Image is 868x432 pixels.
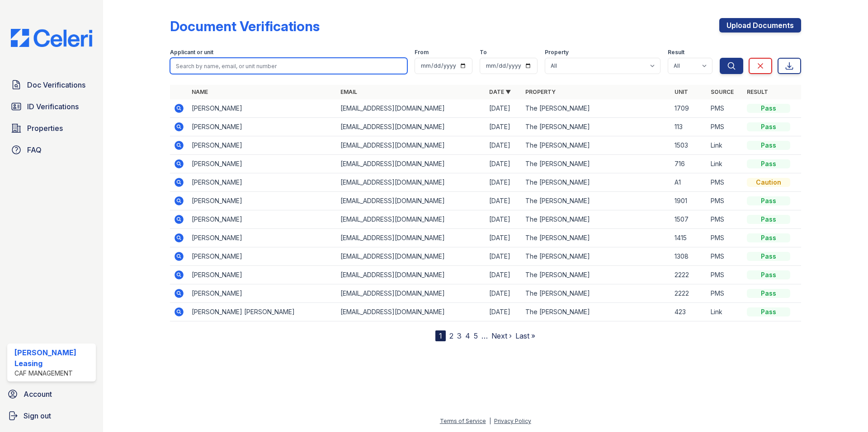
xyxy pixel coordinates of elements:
a: Upload Documents [719,18,801,33]
td: 1308 [671,247,707,266]
td: The [PERSON_NAME] [522,247,670,266]
td: The [PERSON_NAME] [522,192,670,210]
td: The [PERSON_NAME] [522,266,670,284]
td: [DATE] [486,136,522,155]
div: Caution [747,178,790,187]
div: Pass [747,104,790,113]
span: ID Verifications [27,101,79,112]
a: Doc Verifications [7,76,96,94]
td: 716 [671,155,707,173]
div: Pass [747,196,790,205]
td: 1901 [671,192,707,210]
a: Next › [491,331,512,340]
a: Email [340,88,357,95]
a: 2 [449,331,453,340]
td: [PERSON_NAME] [188,284,337,303]
td: [DATE] [486,173,522,192]
td: [EMAIL_ADDRESS][DOMAIN_NAME] [337,155,486,173]
div: Pass [747,252,790,261]
td: PMS [707,210,743,229]
td: The [PERSON_NAME] [522,210,670,229]
div: Pass [747,159,790,168]
input: Search by name, email, or unit number [170,58,407,74]
td: PMS [707,173,743,192]
img: CE_Logo_Blue-a8612792a0a2168367f1c8372b55b34899dd931a85d93a1a3d3e32e68fde9ad4.png [4,29,99,47]
td: Link [707,303,743,321]
td: The [PERSON_NAME] [522,173,670,192]
td: [PERSON_NAME] [PERSON_NAME] [188,303,337,321]
td: [DATE] [486,99,522,118]
span: Properties [27,123,63,134]
a: FAQ [7,141,96,159]
td: [PERSON_NAME] [188,118,337,136]
span: FAQ [27,144,42,155]
div: Pass [747,215,790,224]
td: [DATE] [486,247,522,266]
td: 2222 [671,284,707,303]
td: [PERSON_NAME] [188,155,337,173]
a: Last » [515,331,535,340]
td: [EMAIL_ADDRESS][DOMAIN_NAME] [337,303,486,321]
td: [EMAIL_ADDRESS][DOMAIN_NAME] [337,229,486,247]
td: [DATE] [486,155,522,173]
div: | [489,418,491,424]
td: [PERSON_NAME] [188,136,337,155]
div: [PERSON_NAME] Leasing [14,347,92,369]
td: [PERSON_NAME] [188,99,337,118]
a: Account [4,385,99,403]
td: [EMAIL_ADDRESS][DOMAIN_NAME] [337,136,486,155]
td: 1709 [671,99,707,118]
div: Document Verifications [170,18,320,34]
td: The [PERSON_NAME] [522,136,670,155]
td: 1415 [671,229,707,247]
td: PMS [707,284,743,303]
td: The [PERSON_NAME] [522,118,670,136]
td: The [PERSON_NAME] [522,284,670,303]
td: The [PERSON_NAME] [522,303,670,321]
div: Pass [747,233,790,242]
div: 1 [435,330,446,341]
td: 423 [671,303,707,321]
td: PMS [707,266,743,284]
td: [DATE] [486,266,522,284]
td: The [PERSON_NAME] [522,155,670,173]
td: The [PERSON_NAME] [522,99,670,118]
td: [DATE] [486,284,522,303]
div: Pass [747,270,790,279]
td: [PERSON_NAME] [188,247,337,266]
span: … [481,330,488,341]
div: CAF Management [14,369,92,378]
td: A1 [671,173,707,192]
td: 1503 [671,136,707,155]
td: PMS [707,247,743,266]
td: The [PERSON_NAME] [522,229,670,247]
td: [PERSON_NAME] [188,266,337,284]
td: Link [707,155,743,173]
td: [EMAIL_ADDRESS][DOMAIN_NAME] [337,99,486,118]
a: 5 [474,331,478,340]
label: From [415,49,429,56]
td: [EMAIL_ADDRESS][DOMAIN_NAME] [337,266,486,284]
td: [DATE] [486,303,522,321]
td: 1507 [671,210,707,229]
label: Property [545,49,569,56]
td: [EMAIL_ADDRESS][DOMAIN_NAME] [337,118,486,136]
a: Sign out [4,407,99,425]
td: [DATE] [486,192,522,210]
div: Pass [747,122,790,131]
a: Unit [675,88,688,95]
td: [EMAIL_ADDRESS][DOMAIN_NAME] [337,192,486,210]
span: Account [24,389,52,399]
td: [DATE] [486,229,522,247]
a: Property [525,88,556,95]
td: [EMAIL_ADDRESS][DOMAIN_NAME] [337,284,486,303]
div: Pass [747,289,790,298]
label: Result [668,49,684,56]
a: Properties [7,119,96,137]
label: Applicant or unit [170,49,213,56]
td: PMS [707,229,743,247]
label: To [480,49,487,56]
td: [PERSON_NAME] [188,173,337,192]
span: Sign out [24,410,51,421]
td: [EMAIL_ADDRESS][DOMAIN_NAME] [337,247,486,266]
